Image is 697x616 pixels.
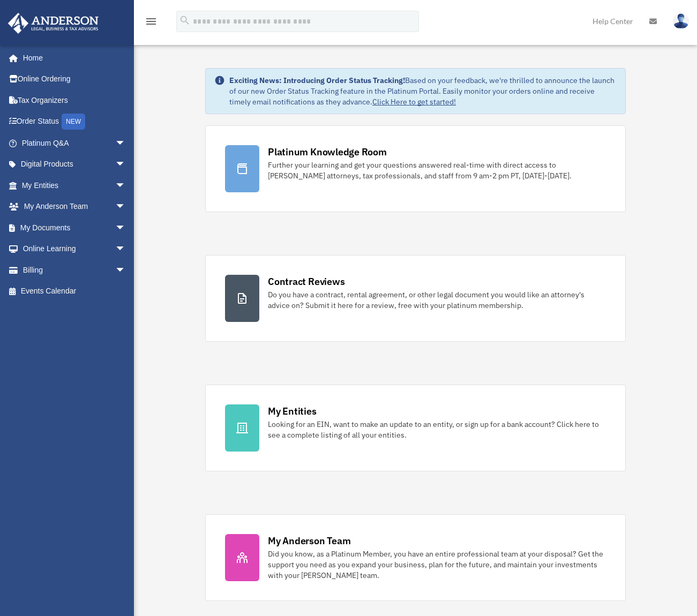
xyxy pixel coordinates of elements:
a: Tax Organizers [8,89,142,111]
i: menu [145,15,158,28]
strong: Exciting News: Introducing Order Status Tracking! [229,76,405,85]
a: Click Here to get started! [372,97,456,107]
a: Events Calendar [8,281,142,302]
span: arrow_drop_down [115,217,137,239]
span: arrow_drop_down [115,196,137,218]
div: My Anderson Team [268,534,350,547]
div: Based on your feedback, we're thrilled to announce the launch of our new Order Status Tracking fe... [229,75,617,107]
span: arrow_drop_down [115,238,137,260]
a: Contract Reviews Do you have a contract, rental agreement, or other legal document you would like... [205,255,626,342]
a: Digital Productsarrow_drop_down [8,154,142,175]
a: My Entitiesarrow_drop_down [8,175,142,196]
img: Anderson Advisors Platinum Portal [5,13,102,34]
span: arrow_drop_down [115,259,137,281]
div: Further your learning and get your questions answered real-time with direct access to [PERSON_NAM... [268,160,606,181]
a: My Anderson Teamarrow_drop_down [8,196,142,217]
a: Home [8,47,137,69]
div: Platinum Knowledge Room [268,145,387,159]
div: Do you have a contract, rental agreement, or other legal document you would like an attorney's ad... [268,289,606,311]
img: User Pic [673,13,689,29]
i: search [179,14,191,26]
a: My Anderson Team Did you know, as a Platinum Member, you have an entire professional team at your... [205,514,626,601]
a: My Documentsarrow_drop_down [8,217,142,238]
span: arrow_drop_down [115,132,137,154]
a: My Entities Looking for an EIN, want to make an update to an entity, or sign up for a bank accoun... [205,385,626,471]
div: My Entities [268,404,316,418]
span: arrow_drop_down [115,154,137,176]
span: arrow_drop_down [115,175,137,197]
a: Platinum Knowledge Room Further your learning and get your questions answered real-time with dire... [205,125,626,212]
a: Order StatusNEW [8,111,142,133]
a: menu [145,19,158,28]
a: Online Ordering [8,69,142,90]
a: Online Learningarrow_drop_down [8,238,142,260]
a: Platinum Q&Aarrow_drop_down [8,132,142,154]
div: Contract Reviews [268,275,344,288]
div: Looking for an EIN, want to make an update to an entity, or sign up for a bank account? Click her... [268,419,606,440]
div: Did you know, as a Platinum Member, you have an entire professional team at your disposal? Get th... [268,549,606,581]
a: Billingarrow_drop_down [8,259,142,281]
div: NEW [62,114,85,130]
